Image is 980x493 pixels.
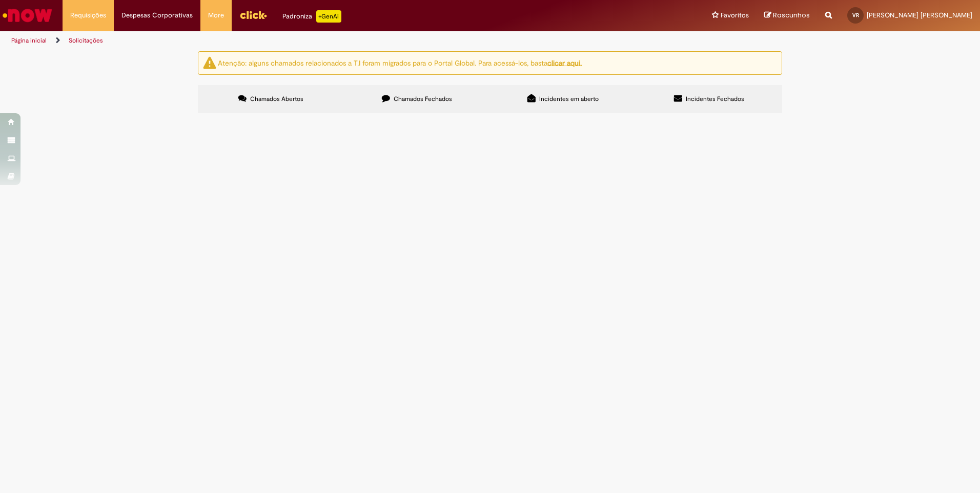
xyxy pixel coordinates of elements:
span: VR [852,12,859,18]
ng-bind-html: Atenção: alguns chamados relacionados a T.I foram migrados para o Portal Global. Para acessá-los,... [218,58,582,67]
div: Padroniza [282,10,341,23]
a: Rascunhos [764,11,810,20]
a: Página inicial [11,36,47,45]
span: Favoritos [721,10,749,20]
span: Despesas Corporativas [121,10,193,20]
a: clicar aqui. [547,58,582,67]
span: Chamados Abertos [250,95,303,103]
ul: Trilhas de página [8,31,646,50]
img: click_logo_yellow_360x200.png [239,7,267,23]
span: Requisições [70,10,106,20]
img: ServiceNow [1,5,54,26]
p: +GenAi [316,10,341,23]
a: Solicitações [69,36,103,45]
span: Incidentes Fechados [686,95,744,103]
span: Incidentes em aberto [539,95,599,103]
span: Chamados Fechados [394,95,452,103]
span: [PERSON_NAME] [PERSON_NAME] [867,11,972,19]
span: More [208,10,224,20]
span: Rascunhos [773,10,810,20]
